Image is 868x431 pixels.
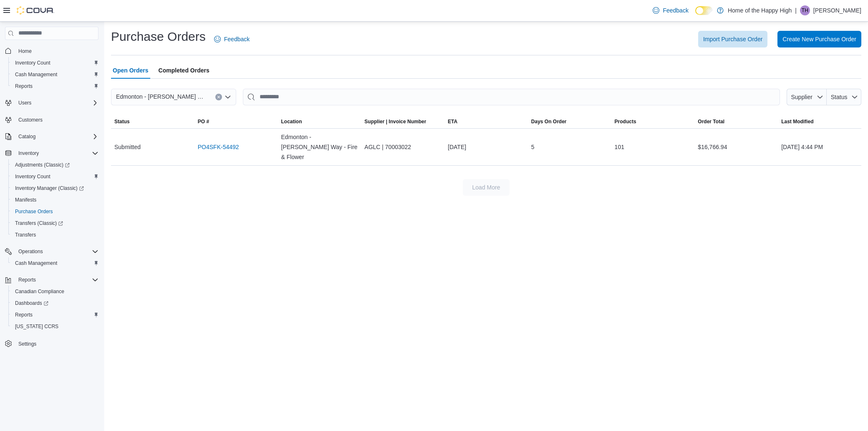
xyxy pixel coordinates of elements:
[2,114,102,126] button: Customers
[15,247,46,257] button: Operations
[15,197,36,203] span: Manifests
[12,195,40,205] a: Manifests
[695,6,713,15] input: Dark Mode
[12,321,98,331] span: Washington CCRS
[281,132,358,162] span: Edmonton - [PERSON_NAME] Way - Fire & Flower
[15,115,46,125] a: Customers
[15,115,98,125] span: Customers
[278,115,361,128] button: Location
[111,115,194,128] button: Status
[15,162,70,168] span: Adjustments (Classic)
[15,46,98,56] span: Home
[194,115,278,128] button: PO #
[15,185,84,192] span: Inventory Manager (Classic)
[12,58,54,68] a: Inventory Count
[444,115,528,128] button: ETA
[694,139,778,155] div: $16,766.94
[18,133,35,140] span: Catalog
[15,300,48,306] span: Dashboards
[12,172,54,182] a: Inventory Count
[8,286,102,297] button: Canadian Compliance
[12,258,98,268] span: Cash Management
[159,62,209,79] span: Completed Orders
[472,183,500,192] span: Load More
[463,179,510,196] button: Load More
[698,31,767,47] button: Import Purchase Order
[15,275,39,285] button: Reports
[448,118,457,125] span: ETA
[15,323,58,330] span: [US_STATE] CCRS
[528,115,611,128] button: Days On Order
[111,28,206,45] h1: Purchase Orders
[225,94,231,100] button: Open list of options
[243,89,780,105] input: This is a search bar. After typing your query, hit enter to filter the results lower in the page.
[215,94,222,100] button: Clear input
[198,142,239,152] a: PO4SFK-54492
[12,81,36,91] a: Reports
[17,6,54,15] img: Cova
[12,81,98,91] span: Reports
[15,98,98,108] span: Users
[12,58,98,68] span: Inventory Count
[12,172,98,182] span: Inventory Count
[15,60,50,66] span: Inventory Count
[15,232,36,238] span: Transfers
[2,131,102,142] button: Catalog
[12,70,98,80] span: Cash Management
[831,94,848,100] span: Status
[15,247,98,257] span: Operations
[12,287,68,296] a: Canadian Compliance
[12,160,73,170] a: Adjustments (Classic)
[18,248,43,255] span: Operations
[444,139,528,155] div: [DATE]
[703,35,762,43] span: Import Purchase Order
[12,218,66,228] a: Transfers (Classic)
[224,35,250,43] span: Feedback
[2,246,102,257] button: Operations
[795,5,797,15] p: |
[116,92,207,102] span: Edmonton - [PERSON_NAME] Way - Fire & Flower
[12,230,39,240] a: Transfers
[18,150,39,157] span: Inventory
[8,80,102,92] button: Reports
[15,275,98,285] span: Reports
[800,5,810,15] div: Tommy Hajdasz
[18,117,43,123] span: Customers
[8,182,102,194] a: Inventory Manager (Classic)
[12,183,98,193] span: Inventory Manager (Classic)
[12,287,98,296] span: Canadian Compliance
[2,147,102,159] button: Inventory
[777,31,861,47] button: Create New Purchase Order
[15,173,50,180] span: Inventory Count
[364,118,426,125] span: Supplier | Invoice Number
[778,139,861,155] div: [DATE] 4:44 PM
[12,258,61,268] a: Cash Management
[663,6,688,15] span: Feedback
[8,217,102,229] a: Transfers (Classic)
[2,274,102,286] button: Reports
[615,118,636,125] span: Products
[8,57,102,69] button: Inventory Count
[15,339,40,349] a: Settings
[611,115,695,128] button: Products
[113,62,149,79] span: Open Orders
[18,48,32,55] span: Home
[8,206,102,217] button: Purchase Orders
[15,148,42,158] button: Inventory
[281,118,302,125] span: Location
[15,132,39,142] button: Catalog
[15,71,57,78] span: Cash Management
[2,97,102,109] button: Users
[12,298,52,308] a: Dashboards
[531,118,567,125] span: Days On Order
[8,69,102,80] button: Cash Management
[8,159,102,171] a: Adjustments (Classic)
[12,298,98,308] span: Dashboards
[15,98,35,108] button: Users
[782,35,856,43] span: Create New Purchase Order
[698,118,724,125] span: Order Total
[694,115,778,128] button: Order Total
[361,115,444,128] button: Supplier | Invoice Number
[15,208,53,215] span: Purchase Orders
[12,195,98,205] span: Manifests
